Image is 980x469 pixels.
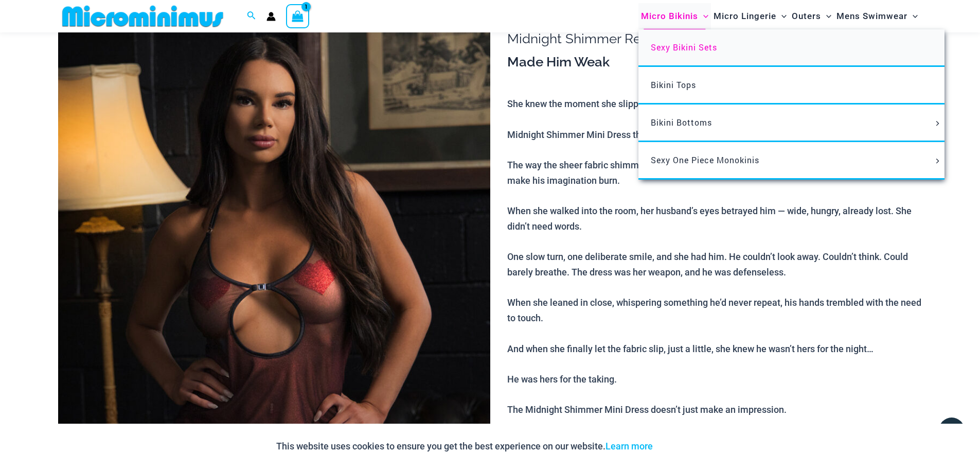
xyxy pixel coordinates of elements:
[286,4,310,28] a: View Shopping Cart, 1 items
[641,3,698,29] span: Micro Bikinis
[638,3,711,29] a: Micro BikinisMenu ToggleMenu Toggle
[58,5,227,28] img: MM SHOP LOGO FLAT
[931,159,942,164] span: Menu Toggle
[638,142,945,180] a: Sexy One Piece MonokinisMenu ToggleMenu Toggle
[931,121,942,126] span: Menu Toggle
[698,3,708,29] span: Menu Toggle
[907,3,918,29] span: Menu Toggle
[638,29,945,67] a: Sexy Bikini Sets
[605,441,653,451] a: Learn more
[651,154,759,165] span: Sexy One Piece Monokinis
[792,3,821,29] span: Outers
[276,439,653,454] p: This website uses cookies to ensure you get the best experience on our website.
[834,3,920,29] a: Mens SwimwearMenu ToggleMenu Toggle
[638,105,945,142] a: Bikini BottomsMenu ToggleMenu Toggle
[651,117,712,128] span: Bikini Bottoms
[661,434,704,459] button: Accept
[507,54,922,71] h3: Made Him Weak
[821,3,831,29] span: Menu Toggle
[776,3,787,29] span: Menu Toggle
[266,12,276,21] a: Account icon link
[836,3,907,29] span: Mens Swimwear
[711,3,789,29] a: Micro LingerieMenu ToggleMenu Toggle
[638,67,945,105] a: Bikini Tops
[714,3,776,29] span: Micro Lingerie
[789,3,834,29] a: OutersMenu ToggleMenu Toggle
[651,79,696,90] span: Bikini Tops
[651,42,717,53] span: Sexy Bikini Sets
[507,31,922,47] h1: Midnight Shimmer Red 5131 Dress
[247,10,256,23] a: Search icon link
[637,2,922,31] nav: Site Navigation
